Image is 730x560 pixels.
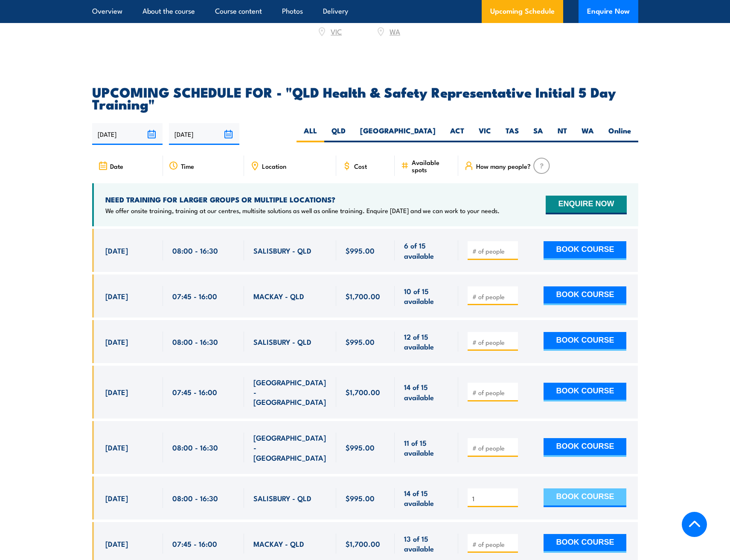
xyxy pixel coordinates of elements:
[297,126,324,142] label: ALL
[472,338,515,346] input: # of people
[544,286,626,305] button: BOOK COURSE
[476,162,531,170] span: How many people?
[472,247,515,255] input: # of people
[472,444,515,452] input: # of people
[443,126,471,142] label: ACT
[324,126,353,142] label: QLD
[172,291,217,301] span: 07:45 - 16:00
[253,433,327,462] span: [GEOGRAPHIC_DATA] - [GEOGRAPHIC_DATA]
[253,377,327,407] span: [GEOGRAPHIC_DATA] - [GEOGRAPHIC_DATA]
[253,337,311,346] span: SALISBURY - QLD
[172,337,218,346] span: 08:00 - 16:30
[253,291,304,301] span: MACKAY - QLD
[172,245,218,255] span: 08:00 - 16:30
[404,240,449,260] span: 6 of 15 available
[404,286,449,306] span: 10 of 15 available
[471,126,498,142] label: VIC
[253,539,304,548] span: MACKAY - QLD
[353,126,443,142] label: [GEOGRAPHIC_DATA]
[404,534,449,554] span: 13 of 15 available
[105,539,128,548] span: [DATE]
[472,540,515,548] input: # of people
[172,539,217,548] span: 07:45 - 16:00
[404,382,449,402] span: 14 of 15 available
[472,292,515,301] input: # of people
[169,123,239,145] input: To date
[105,337,128,346] span: [DATE]
[253,493,311,503] span: SALISBURY - QLD
[346,245,375,255] span: $995.00
[346,291,380,301] span: $1,700.00
[105,387,128,397] span: [DATE]
[544,488,626,507] button: BOOK COURSE
[105,206,500,215] p: We offer onsite training, training at our centres, multisite solutions as well as online training...
[105,291,128,301] span: [DATE]
[181,162,194,170] span: Time
[105,442,128,452] span: [DATE]
[601,126,638,142] label: Online
[92,123,163,145] input: From date
[105,493,128,503] span: [DATE]
[544,241,626,260] button: BOOK COURSE
[544,438,626,457] button: BOOK COURSE
[404,332,449,352] span: 12 of 15 available
[526,126,550,142] label: SA
[92,86,638,110] h2: UPCOMING SCHEDULE FOR - "QLD Health & Safety Representative Initial 5 Day Training"
[105,245,128,255] span: [DATE]
[550,126,574,142] label: NT
[574,126,601,142] label: WA
[404,438,449,458] span: 11 of 15 available
[253,245,311,255] span: SALISBURY - QLD
[105,195,500,204] h4: NEED TRAINING FOR LARGER GROUPS OR MULTIPLE LOCATIONS?
[472,494,515,503] input: # of people
[412,159,452,173] span: Available spots
[544,332,626,351] button: BOOK COURSE
[172,387,217,397] span: 07:45 - 16:00
[346,442,375,452] span: $995.00
[354,162,367,170] span: Cost
[346,337,375,346] span: $995.00
[546,196,626,214] button: ENQUIRE NOW
[544,534,626,553] button: BOOK COURSE
[346,493,375,503] span: $995.00
[472,388,515,397] input: # of people
[110,162,123,170] span: Date
[404,488,449,508] span: 14 of 15 available
[346,387,380,397] span: $1,700.00
[172,442,218,452] span: 08:00 - 16:30
[172,493,218,503] span: 08:00 - 16:30
[544,383,626,401] button: BOOK COURSE
[346,539,380,548] span: $1,700.00
[498,126,526,142] label: TAS
[262,162,286,170] span: Location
